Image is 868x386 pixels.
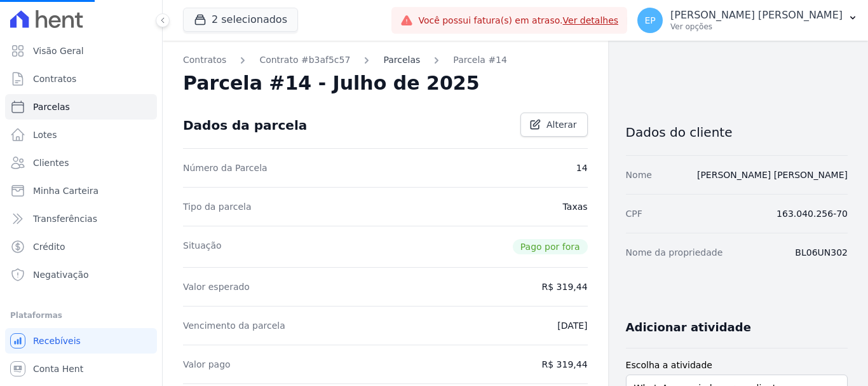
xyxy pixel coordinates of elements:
a: Transferências [5,206,157,231]
span: Alterar [546,118,577,131]
span: Você possui fatura(s) em atraso. [418,14,618,27]
dt: Nome da propriedade [626,246,723,259]
span: Lotes [33,128,57,141]
a: Visão Geral [5,38,157,64]
dt: Número da Parcela [183,162,268,174]
dd: 163.040.256-70 [776,207,848,220]
dd: Taxas [563,200,588,213]
a: Negativação [5,262,157,287]
span: Crédito [33,240,65,253]
dt: Vencimento da parcela [183,319,285,332]
label: Escolha a atividade [626,359,848,372]
a: Contratos [183,53,226,67]
span: Conta Hent [33,362,83,375]
a: [PERSON_NAME] [PERSON_NAME] [697,170,848,180]
button: 2 selecionados [183,8,298,32]
div: Plataformas [10,308,152,323]
dd: 14 [576,162,588,174]
a: Crédito [5,234,157,259]
span: Pago por fora [513,239,588,254]
a: Contratos [5,66,157,92]
p: Ver opções [670,22,843,32]
dt: Nome [626,169,652,181]
dd: R$ 319,44 [542,280,588,293]
dd: BL06UN302 [795,246,848,259]
span: Transferências [33,212,97,225]
a: Lotes [5,122,157,148]
a: Parcela #14 [453,53,507,67]
button: EP [PERSON_NAME] [PERSON_NAME] Ver opções [627,3,868,38]
span: EP [644,16,655,25]
a: Ver detalhes [563,15,619,25]
a: Contrato #b3af5c57 [259,53,350,67]
span: Contratos [33,72,76,85]
div: Dados da parcela [183,118,307,133]
span: Parcelas [33,100,70,113]
a: Alterar [520,113,588,137]
dt: Valor esperado [183,280,250,293]
dt: Situação [183,239,222,254]
a: Clientes [5,150,157,176]
span: Visão Geral [33,45,84,57]
nav: Breadcrumb [183,53,588,67]
dt: Tipo da parcela [183,200,252,213]
a: Recebíveis [5,328,157,354]
a: Minha Carteira [5,178,157,203]
span: Minha Carteira [33,184,98,197]
span: Recebíveis [33,334,81,347]
dt: CPF [626,207,642,220]
p: [PERSON_NAME] [PERSON_NAME] [670,9,843,22]
span: Negativação [33,268,89,281]
dt: Valor pago [183,358,231,371]
h3: Adicionar atividade [626,320,751,335]
h3: Dados do cliente [626,125,848,140]
a: Parcelas [5,94,157,120]
h2: Parcela #14 - Julho de 2025 [183,72,480,95]
span: Clientes [33,156,69,169]
a: Conta Hent [5,356,157,382]
dd: [DATE] [557,319,587,332]
a: Parcelas [383,53,420,67]
dd: R$ 319,44 [542,358,588,371]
